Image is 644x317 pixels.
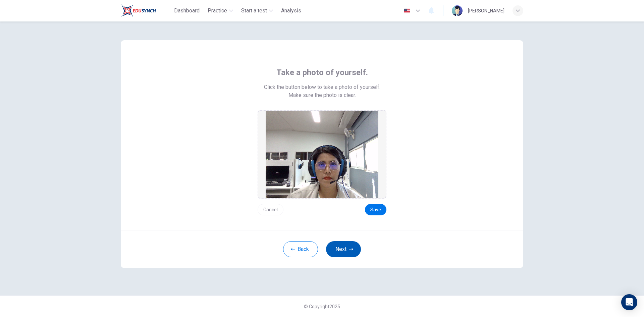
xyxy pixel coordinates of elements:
button: Save [365,204,386,215]
button: Cancel [258,204,283,215]
button: Back [283,241,318,257]
a: Train Test logo [121,4,171,17]
img: preview screemshot [266,111,378,198]
button: Practice [205,5,236,17]
button: Dashboard [171,5,202,17]
span: Make sure the photo is clear. [288,91,356,99]
div: [PERSON_NAME] [468,7,504,15]
span: Dashboard [174,7,200,15]
span: Click the button below to take a photo of yourself. [264,83,380,91]
button: Analysis [278,5,304,17]
img: Train Test logo [121,4,156,17]
span: Analysis [281,7,301,15]
img: en [403,8,411,13]
span: © Copyright 2025 [304,304,340,309]
button: Next [326,241,361,257]
span: Take a photo of yourself. [276,67,368,78]
span: Start a test [241,7,267,15]
div: Open Intercom Messenger [621,294,637,310]
button: Start a test [238,5,276,17]
img: Profile picture [452,5,463,16]
span: Practice [208,7,227,15]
